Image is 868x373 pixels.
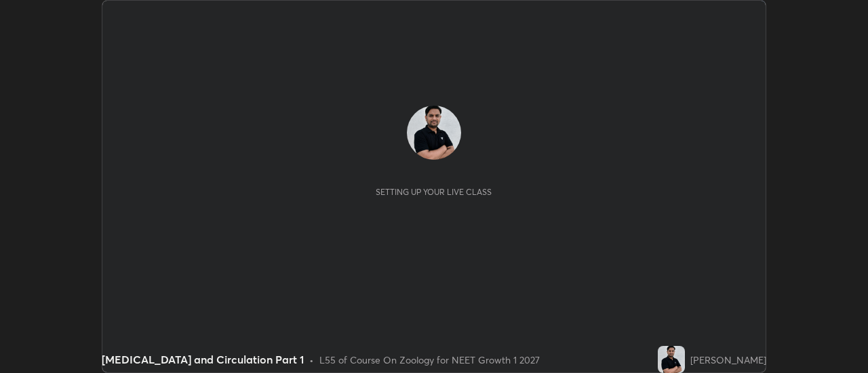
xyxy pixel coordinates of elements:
[309,353,314,367] div: •
[376,187,492,197] div: Setting up your live class
[407,106,461,160] img: a7d7a7f8ab824ab18d222bb0c4e100d1.jpg
[658,346,685,373] img: a7d7a7f8ab824ab18d222bb0c4e100d1.jpg
[690,353,766,367] div: [PERSON_NAME]
[319,353,540,367] div: L55 of Course On Zoology for NEET Growth 1 2027
[102,351,304,368] div: [MEDICAL_DATA] and Circulation Part 1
